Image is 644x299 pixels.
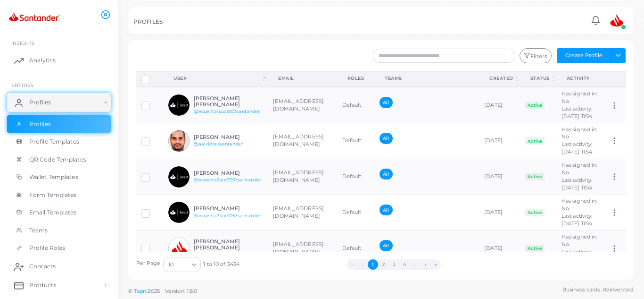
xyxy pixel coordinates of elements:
[29,208,77,217] span: Email Templates
[380,133,392,144] span: All
[489,75,513,82] div: Created
[337,87,375,123] td: Default
[268,231,337,266] td: [EMAIL_ADDRESS][DOMAIN_NAME]
[337,159,375,195] td: Default
[347,75,364,82] div: Roles
[561,248,593,263] span: Last activity: [DATE] 11:54
[7,133,111,151] a: Profile Templates
[29,56,56,65] span: Analytics
[268,87,337,123] td: [EMAIL_ADDRESS][DOMAIN_NAME]
[605,71,626,87] th: Action
[561,162,598,176] span: Has signed in: No
[7,168,111,186] a: Wallet Templates
[525,209,545,216] span: Active
[7,222,111,239] a: Teams
[561,126,598,140] span: Has signed in: No
[29,226,48,235] span: Teams
[194,177,262,182] a: @ecuenta2suc7237santander
[7,257,111,276] a: Contacts
[525,173,545,180] span: Active
[194,170,263,176] h6: [PERSON_NAME]
[168,202,190,223] img: avatar
[168,130,190,152] img: avatar
[168,238,190,259] img: avatar
[8,9,61,26] img: logo
[479,123,520,159] td: [DATE]
[268,159,337,195] td: [EMAIL_ADDRESS][DOMAIN_NAME]
[337,231,375,266] td: Default
[194,95,263,108] h6: [PERSON_NAME] [PERSON_NAME]
[567,75,595,82] div: activity
[29,155,86,164] span: QR Code Templates
[268,123,337,159] td: [EMAIL_ADDRESS][DOMAIN_NAME]
[148,287,159,295] span: 2025
[479,231,520,266] td: [DATE]
[29,262,56,271] span: Contacts
[530,75,550,82] div: Status
[136,71,164,87] th: Row-selection
[607,11,626,30] img: avatar
[7,276,111,295] a: Products
[29,281,56,290] span: Products
[165,288,198,294] span: Version: 1.8.0
[194,239,263,251] h6: [PERSON_NAME] [PERSON_NAME]
[278,75,326,82] div: Email
[430,259,441,270] button: Go to last page
[380,97,392,108] span: All
[29,120,51,128] span: Profiles
[525,245,545,252] span: Active
[562,286,634,294] span: Business cards. Reinvented.
[525,102,545,109] span: Active
[29,244,65,252] span: Profile Roles
[479,159,520,195] td: [DATE]
[7,204,111,222] a: Email Templates
[194,109,260,114] a: @ecuenta1suc1007santander
[29,191,77,199] span: Form Templates
[239,259,549,270] ul: Pagination
[173,75,261,82] div: User
[194,205,263,212] h6: [PERSON_NAME]
[194,134,263,140] h6: [PERSON_NAME]
[380,205,392,215] span: All
[168,260,173,270] span: 10
[203,261,239,268] span: 1 to 10 of 3434
[561,177,593,191] span: Last activity: [DATE] 11:54
[29,98,51,107] span: Profiles
[168,166,190,188] img: avatar
[194,213,262,218] a: @ecuenta3suc0257santander
[7,186,111,204] a: Form Templates
[561,141,593,155] span: Last activity: [DATE] 11:54
[7,93,111,112] a: Profiles
[168,94,190,116] img: avatar
[561,105,593,120] span: Last activity: [DATE] 11:54
[420,259,430,270] button: Go to next page
[561,90,598,104] span: Has signed in: No
[380,169,392,179] span: All
[525,137,545,145] span: Active
[11,82,33,88] span: ENTITIES
[479,195,520,231] td: [DATE]
[337,123,375,159] td: Default
[29,137,79,146] span: Profile Templates
[557,48,611,63] button: Create Profile
[7,239,111,257] a: Profile Roles
[174,259,188,270] input: Search for option
[561,197,598,212] span: Has signed in: No
[399,259,409,270] button: Go to page 4
[385,75,469,82] div: Teams
[29,173,78,181] span: Wallet Templates
[561,213,593,227] span: Last activity: [DATE] 11:54
[561,233,598,248] span: Has signed in: No
[520,48,552,63] button: Filters
[163,257,201,272] div: Search for option
[133,18,163,25] h5: PROFILES
[388,259,399,270] button: Go to page 3
[604,11,628,30] a: avatar
[136,260,161,267] label: Per Page
[128,287,197,295] span: ©
[194,141,243,146] a: @aalvidrezsantander
[7,115,111,133] a: Profiles
[378,259,388,270] button: Go to page 2
[479,87,520,123] td: [DATE]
